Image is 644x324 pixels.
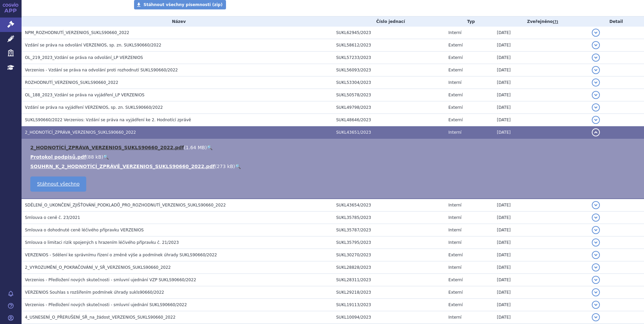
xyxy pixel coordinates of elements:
[333,199,445,212] td: SUKL43654/2023
[493,52,588,64] td: [DATE]
[235,164,241,169] a: 🔍
[333,52,445,64] td: SUKL57233/2023
[448,228,461,232] span: Interní
[448,240,461,245] span: Interní
[493,114,588,126] td: [DATE]
[592,54,600,62] button: detail
[448,253,462,257] span: Externí
[25,105,163,110] span: Vzdání se práva na vyjádření VERZENIOS, sp. zn. SUKLS90660/2022
[448,43,462,47] span: Externí
[25,240,179,245] span: Smlouva o limitaci rizik spojených s hrazením léčivého přípravku č. 21/2023
[25,302,187,307] span: Verzenios - Předložení nových skutečnosti - smluvní ujednání SUKLS90660/2022
[448,68,462,72] span: Externí
[333,274,445,286] td: SUKL28311/2023
[493,39,588,52] td: [DATE]
[25,55,143,60] span: OL_219_2023_Vzdání se práva na odvolání_LP VERZENIOS
[30,154,86,160] a: Protokol podpisů.pdf
[592,263,600,271] button: detail
[448,80,461,85] span: Interní
[30,154,637,160] li: ( )
[333,27,445,39] td: SUKL62945/2023
[333,89,445,101] td: SUKL50578/2023
[448,130,461,135] span: Interní
[493,76,588,89] td: [DATE]
[333,249,445,261] td: SUKL30270/2023
[592,201,600,209] button: detail
[333,39,445,52] td: SUKL58612/2023
[493,236,588,249] td: [DATE]
[588,17,644,27] th: Detail
[493,101,588,114] td: [DATE]
[88,154,101,160] span: 88 kB
[333,311,445,324] td: SUKL10094/2023
[333,299,445,311] td: SUKL19113/2023
[493,311,588,324] td: [DATE]
[592,214,600,222] button: detail
[25,215,80,220] span: Smlouva o ceně č. 23/2021
[448,265,461,270] span: Interní
[25,30,129,35] span: NPM_ROZHODNUTÍ_VERZENIOS_SUKLS90660_2022
[25,93,144,97] span: OL_188_2023_Vzdání se práva na vyjádření_LP VERZENIOS
[592,301,600,309] button: detail
[30,145,184,150] a: 2_HODNOTÍCÍ_ZPRÁVA_VERZENIOS_SUKLS90660_2022.pdf
[448,118,462,122] span: Externí
[592,276,600,284] button: detail
[25,130,136,135] span: 2_HODNOTÍCÍ_ZPRÁVA_VERZENIOS_SUKLS90660_2022
[592,313,600,321] button: detail
[448,315,461,320] span: Interní
[592,91,600,99] button: detail
[493,27,588,39] td: [DATE]
[592,238,600,247] button: detail
[592,288,600,296] button: detail
[25,80,118,85] span: ROZHODNUTÍ_VERZENIOS_SUKLS90660_2022
[333,261,445,274] td: SUKL28828/2023
[592,251,600,259] button: detail
[592,116,600,124] button: detail
[333,126,445,139] td: SUKL43651/2023
[186,145,205,150] span: 1.64 MB
[448,105,462,110] span: Externí
[207,145,213,150] a: 🔍
[592,226,600,234] button: detail
[445,17,493,27] th: Typ
[493,64,588,76] td: [DATE]
[30,176,86,192] a: Stáhnout všechno
[25,315,175,320] span: 4_USNESENÍ_O_PŘERUŠENÍ_SŘ_na_žádost_VERZENIOS_SUKLS90660_2022
[448,203,461,207] span: Interní
[592,29,600,37] button: detail
[143,2,223,7] span: Stáhnout všechny písemnosti (zip)
[493,261,588,274] td: [DATE]
[448,30,461,35] span: Interní
[25,203,226,207] span: SDĚLENÍ_O_UKONČENÍ_ZJIŠŤOVÁNÍ_PODKLADŮ_PRO_ROZHODNUTÍ_VERZENIOS_SUKLS90660_2022
[448,93,462,97] span: Externí
[493,224,588,236] td: [DATE]
[333,212,445,224] td: SUKL35785/2023
[22,17,333,27] th: Název
[333,224,445,236] td: SUKL35787/2023
[493,299,588,311] td: [DATE]
[30,164,215,169] a: SOUHRN_K_2_HODNOTÍCÍ_ZPRÁVĚ_VERZENIOS_SUKLS90660_2022.pdf
[103,154,109,160] a: 🔍
[25,118,191,122] span: SUKLS90660/2022 Verzenios: Vzdání se práva na vyjádření ke 2. Hodnotící zprávě
[333,236,445,249] td: SUKL35795/2023
[493,126,588,139] td: [DATE]
[333,17,445,27] th: Číslo jednací
[333,114,445,126] td: SUKL48646/2023
[493,274,588,286] td: [DATE]
[592,66,600,74] button: detail
[448,278,462,282] span: Externí
[25,228,144,232] span: Smlouva o dohodnuté ceně léčivého přípravku VERZENIOS
[592,78,600,87] button: detail
[333,76,445,89] td: SUKL53304/2023
[333,64,445,76] td: SUKL56093/2023
[25,253,217,257] span: VERZENIOS - Sdělení ke správnímu řízení o změně výše a podmínek úhrady SUKLS90660/2022
[592,103,600,111] button: detail
[30,163,637,170] li: ( )
[493,249,588,261] td: [DATE]
[448,215,461,220] span: Interní
[553,20,558,24] abbr: (?)
[592,128,600,136] button: detail
[25,265,171,270] span: 2_VYROZUMĚNÍ_O_POKRAČOVÁNÍ_V_SŘ_VERZENIOS_SUKLS90660_2022
[30,144,637,151] li: ( )
[333,101,445,114] td: SUKL49798/2023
